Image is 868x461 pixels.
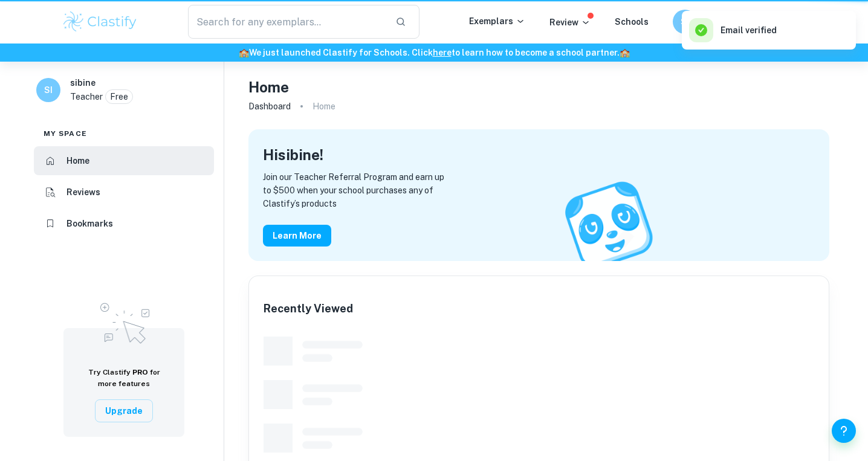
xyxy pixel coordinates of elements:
[188,5,386,39] input: Search for any exemplars...
[34,209,214,238] a: Bookmarks
[620,48,630,57] span: 🏫
[678,15,692,28] h6: SI
[110,90,128,103] p: Free
[239,48,249,57] span: 🏫
[34,178,214,207] a: Reviews
[66,154,89,167] h6: Home
[70,76,96,89] h6: sibine
[263,225,331,247] button: Learn more
[44,128,87,139] span: My space
[62,10,138,34] img: Clastify logo
[94,295,154,347] img: Upgrade to Pro
[313,100,335,113] p: Home
[34,146,214,175] a: Home
[673,10,697,34] button: SI
[549,16,591,29] p: Review
[832,419,856,443] button: Help and Feedback
[132,368,148,376] span: PRO
[66,185,100,199] h6: Reviews
[2,46,866,59] h6: We just launched Clastify for Schools. Click to learn how to become a school partner.
[263,144,323,166] h4: Hi sibine !
[469,15,525,28] p: Exemplars
[70,90,103,103] p: Teacher
[689,18,777,42] div: Email verified
[264,300,353,317] h6: Recently Viewed
[263,170,815,210] p: Join our Teacher Referral Program and earn up to $500 when your school purchases any of Clastify’...
[248,98,291,115] a: Dashboard
[433,48,452,57] a: here
[95,399,153,422] button: Upgrade
[78,367,170,390] h6: Try Clastify for more features
[615,17,649,27] a: Schools
[248,76,289,98] h4: Home
[66,217,113,230] h6: Bookmarks
[42,83,56,97] h6: SI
